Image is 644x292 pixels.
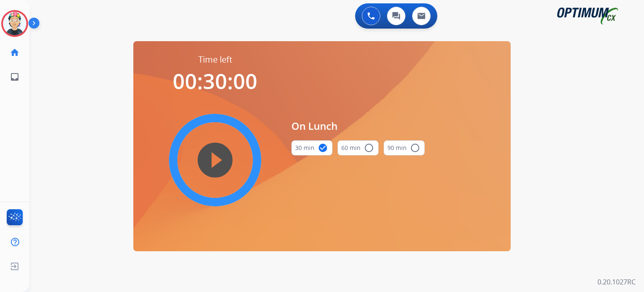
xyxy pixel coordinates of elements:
[3,12,26,35] img: avatar
[291,118,425,134] span: On Lunch
[173,67,257,95] span: 00:30:00
[198,54,232,66] span: Time left
[291,140,332,155] button: 30 min
[210,155,220,165] mat-icon: play_circle_filled
[597,277,636,287] p: 0.20.1027RC
[10,72,20,82] mat-icon: inbox
[10,47,20,58] mat-icon: home
[318,143,328,153] mat-icon: check_circle
[364,143,374,153] mat-icon: radio_button_unchecked
[410,143,420,153] mat-icon: radio_button_unchecked
[338,140,379,155] button: 60 min
[384,140,425,155] button: 90 min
